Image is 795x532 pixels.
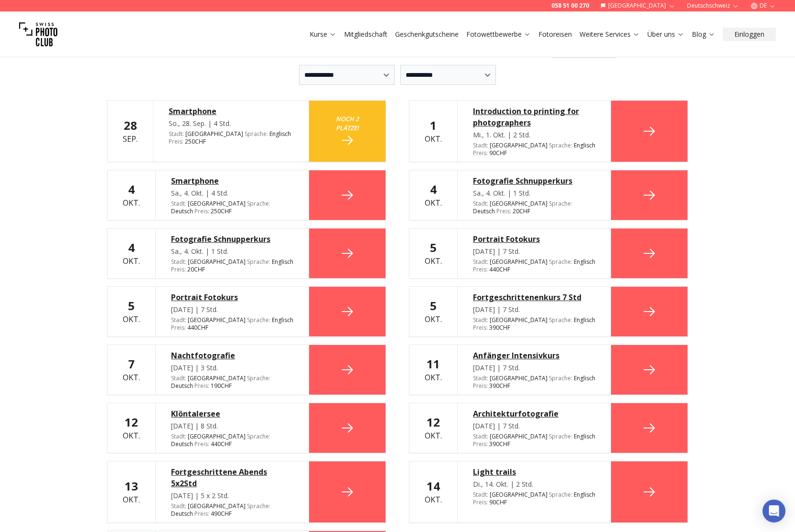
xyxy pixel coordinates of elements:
[171,200,293,215] div: [GEOGRAPHIC_DATA] 250 CHF
[473,142,595,157] div: [GEOGRAPHIC_DATA] 90 CHF
[123,240,140,267] div: Okt.
[169,137,183,146] span: Preis :
[272,316,293,324] span: Englisch
[473,141,488,149] span: Stadt :
[473,130,595,140] div: Mi., 1. Okt. | 2 Std.
[574,258,595,266] span: Englisch
[128,240,135,255] b: 4
[473,432,488,440] span: Stadt :
[171,247,293,256] div: Sa., 4. Okt. | 1 Std.
[473,490,488,499] span: Stadt :
[549,374,572,382] span: Sprache :
[473,382,488,390] span: Preis :
[194,207,209,215] span: Preis :
[272,258,293,266] span: Englisch
[473,105,595,128] div: Introduction to printing for photographers
[427,414,440,430] b: 12
[171,350,293,361] a: Nachtfotografie
[310,30,336,39] a: Kurse
[171,363,293,373] div: [DATE] | 3 Std.
[425,182,442,209] div: Okt.
[171,258,293,273] div: [GEOGRAPHIC_DATA] 20 CHF
[169,119,293,128] div: So., 28. Sep. | 4 Std.
[473,258,488,266] span: Stadt :
[425,356,442,383] div: Okt.
[171,440,193,448] span: Deutsch
[574,316,595,324] span: Englisch
[473,350,595,361] a: Anfänger Intensivkurs
[473,233,595,245] a: Portrait Fotokurs
[549,490,572,499] span: Sprache :
[344,30,387,39] a: Mitgliedschaft
[171,316,293,332] div: [GEOGRAPHIC_DATA] 440 CHF
[171,375,293,390] div: [GEOGRAPHIC_DATA] 190 CHF
[473,175,595,187] a: Fotografie Schnupperkurs
[551,2,589,10] a: 058 51 00 270
[171,233,293,245] a: Fotografie Schnupperkurs
[171,466,293,489] a: Fortgeschrittene Abends 5x2Std
[538,30,572,39] a: Fotoreisen
[306,28,340,41] button: Kurse
[425,240,442,267] div: Okt.
[549,141,572,149] span: Sprache :
[473,408,595,419] a: Architekturfotografie
[171,432,186,440] span: Stadt :
[473,247,595,256] div: [DATE] | 7 Std.
[171,408,293,419] a: Klöntalersee
[171,265,186,273] span: Preis :
[473,433,595,448] div: [GEOGRAPHIC_DATA] 390 CHF
[644,28,688,41] button: Über uns
[763,500,785,522] div: Open Intercom Messenger
[309,101,386,162] a: Noch 2 Plätze!
[430,181,437,197] b: 4
[171,502,293,518] div: [GEOGRAPHIC_DATA] 490 CHF
[171,292,293,303] a: Portrait Fotokurs
[247,432,270,440] span: Sprache :
[169,105,293,117] a: Smartphone
[123,415,140,441] div: Okt.
[425,479,442,505] div: Okt.
[462,28,535,41] button: Fotowettbewerbe
[473,374,488,382] span: Stadt :
[269,130,291,138] span: Englisch
[395,30,459,39] a: Geschenkgutscheine
[171,316,186,324] span: Stadt :
[496,207,511,215] span: Preis :
[549,199,572,208] span: Sprache :
[169,130,293,146] div: [GEOGRAPHIC_DATA] 250 CHF
[194,440,209,448] span: Preis :
[171,382,193,390] span: Deutsch
[171,510,193,518] span: Deutsch
[194,510,209,518] span: Preis :
[473,466,595,478] div: Light trails
[549,316,572,324] span: Sprache :
[171,305,293,314] div: [DATE] | 7 Std.
[125,414,138,430] b: 12
[171,323,186,332] span: Preis :
[171,491,293,501] div: [DATE] | 5 x 2 Std.
[19,15,57,53] img: Swiss photo club
[171,208,193,215] span: Deutsch
[425,118,442,145] div: Okt.
[425,298,442,325] div: Okt.
[247,502,270,510] span: Sprache :
[473,292,595,303] a: Fortgeschrittenenkurs 7 Std
[171,433,293,448] div: [GEOGRAPHIC_DATA] 440 CHF
[171,421,293,431] div: [DATE] | 8 Std.
[245,130,268,138] span: Sprache :
[247,374,270,382] span: Sprache :
[247,199,270,208] span: Sprache :
[194,382,209,390] span: Preis :
[427,356,440,372] b: 11
[128,181,135,197] b: 4
[473,188,595,198] div: Sa., 4. Okt. | 1 Std.
[473,421,595,431] div: [DATE] | 7 Std.
[430,298,437,313] b: 5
